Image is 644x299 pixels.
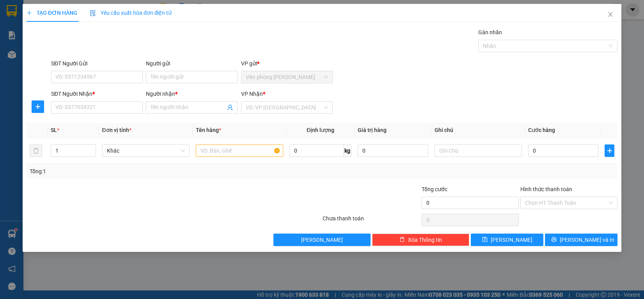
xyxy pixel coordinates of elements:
[102,127,131,133] span: Đơn vị tính
[32,100,44,113] button: plus
[322,214,420,228] div: Chưa thanh toán
[431,123,525,138] th: Ghi chú
[605,148,614,154] span: plus
[422,186,447,192] span: Tổng cước
[107,145,185,157] span: Khác
[51,127,57,133] span: SL
[90,10,172,16] span: Yêu cầu xuất hóa đơn điện tử
[241,59,333,68] div: VP gửi
[408,236,442,244] span: Xóa Thông tin
[307,127,334,133] span: Định lượng
[528,127,555,133] span: Cước hàng
[482,237,488,243] span: save
[273,234,371,246] button: [PERSON_NAME]
[32,104,44,110] span: plus
[344,144,351,157] span: kg
[27,10,77,16] span: TẠO ĐƠN HÀNG
[358,127,387,133] span: Giá trị hàng
[246,71,328,83] span: Văn phòng Cao Thắng
[196,144,283,157] input: VD: Bàn, Ghế
[607,11,614,18] span: close
[30,144,42,157] button: delete
[241,91,263,97] span: VP Nhận
[51,90,143,98] div: SĐT Người Nhận
[560,236,614,244] span: [PERSON_NAME] và In
[90,10,96,16] img: icon
[358,144,428,157] input: 0
[478,29,502,35] label: Gán nhãn
[600,4,621,26] button: Close
[399,237,405,243] span: delete
[605,144,614,157] button: plus
[551,237,557,243] span: printer
[146,59,238,68] div: Người gửi
[435,144,522,157] input: Ghi Chú
[520,186,572,192] label: Hình thức thanh toán
[51,59,143,68] div: SĐT Người Gửi
[196,127,221,133] span: Tên hàng
[27,10,32,16] span: plus
[491,236,532,244] span: [PERSON_NAME]
[30,167,249,176] div: Tổng: 1
[146,90,238,98] div: Người nhận
[545,234,617,246] button: printer[PERSON_NAME] và In
[471,234,543,246] button: save[PERSON_NAME]
[227,104,233,111] span: user-add
[301,236,343,244] span: [PERSON_NAME]
[372,234,469,246] button: deleteXóa Thông tin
